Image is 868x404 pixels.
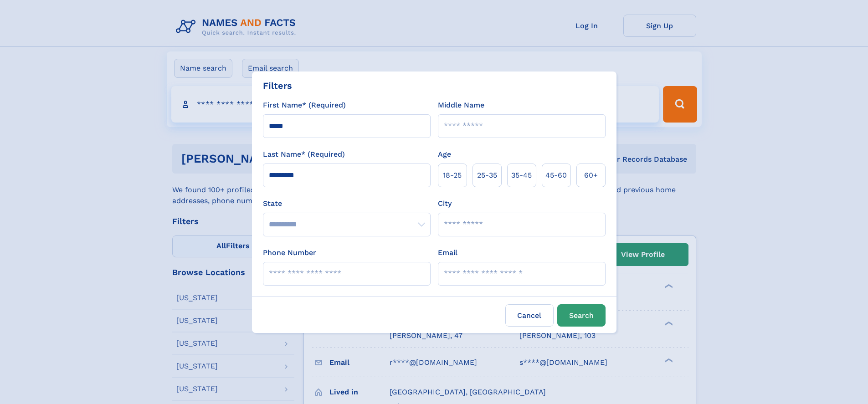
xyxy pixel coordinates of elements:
[545,170,567,181] span: 45‑60
[263,100,346,111] label: First Name* (Required)
[438,247,457,258] label: Email
[443,170,462,181] span: 18‑25
[477,170,497,181] span: 25‑35
[263,79,292,92] div: Filters
[263,149,345,160] label: Last Name* (Required)
[584,170,598,181] span: 60+
[557,304,606,327] button: Search
[438,198,452,209] label: City
[438,100,484,111] label: Middle Name
[263,198,431,209] label: State
[263,247,316,258] label: Phone Number
[438,149,451,160] label: Age
[511,170,532,181] span: 35‑45
[505,304,554,327] label: Cancel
